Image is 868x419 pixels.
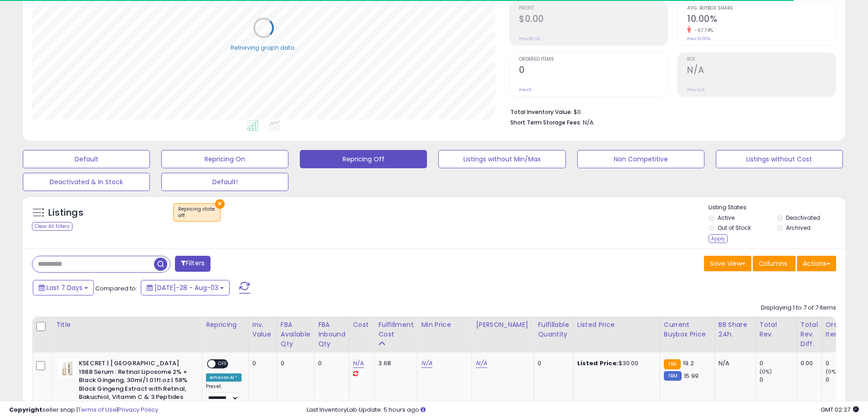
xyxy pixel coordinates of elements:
label: Out of Stock [718,224,751,232]
div: 0 [538,359,566,367]
div: 0 [318,359,342,367]
b: Listed Price: [577,359,619,367]
div: 0 [760,376,796,384]
span: 19.2 [683,359,694,367]
div: 0 [826,359,863,367]
b: Total Inventory Value: [510,108,572,116]
div: Min Price [421,320,468,330]
span: ROI [687,57,836,62]
span: 15.99 [684,372,699,380]
button: Repricing Off [300,150,427,168]
div: 0 [760,359,796,367]
h5: Listings [48,207,83,219]
div: Cost [353,320,371,330]
div: [PERSON_NAME] [476,320,530,330]
h2: 0 [519,65,668,77]
a: N/A [476,359,487,368]
span: Repricing state : [178,206,216,219]
small: Prev: N/A [687,87,705,93]
button: Columns [753,256,796,271]
small: FBM [664,371,682,381]
div: Apply [709,234,728,243]
label: Archived [786,224,811,232]
div: Title [56,320,198,330]
div: Clear All Filters [32,222,72,231]
div: Ordered Items [826,320,859,339]
div: Last InventoryLab Update: 5 hours ago. [307,406,859,414]
div: FBA inbound Qty [318,320,345,349]
span: Profit [519,6,668,11]
small: -67.74% [691,27,714,34]
small: (0%) [760,368,772,375]
div: 3.68 [378,359,410,367]
img: 3185UHvng4L._SL40_.jpg [58,359,77,378]
a: Privacy Policy [118,405,158,414]
h2: $0.00 [519,14,668,26]
span: N/A [583,118,594,127]
small: Prev: 0 [519,87,532,93]
a: N/A [353,359,364,368]
div: Displaying 1 to 7 of 7 items [761,304,836,312]
div: 0 [252,359,270,367]
small: FBA [664,359,681,369]
div: off [178,212,216,219]
div: Preset: [206,383,241,404]
button: Listings without Cost [716,150,843,168]
div: 0 [826,376,863,384]
a: N/A [421,359,432,368]
div: Fulfillable Quantity [538,320,569,339]
div: Total Rev. Diff. [801,320,818,349]
span: Ordered Items [519,57,668,62]
p: Listing States: [709,203,845,212]
div: Repricing [206,320,245,330]
button: Last 7 Days [33,280,94,295]
h2: 10.00% [687,14,836,26]
b: Short Term Storage Fees: [510,119,581,126]
button: Default [23,150,150,168]
div: Amazon AI * [206,373,241,382]
div: BB Share 24h. [719,320,752,339]
button: Non Competitive [577,150,704,168]
div: seller snap | | [9,406,158,414]
button: Listings without Min/Max [438,150,565,168]
button: [DATE]-28 - Aug-03 [141,280,230,295]
span: 2025-08-12 02:37 GMT [821,405,859,414]
button: × [215,199,225,209]
label: Active [718,214,734,222]
span: [DATE]-28 - Aug-03 [154,283,218,292]
b: KSECRET | [GEOGRAPHIC_DATA] 1988 Serum : Retinal Liposome 2% + Black Gingeng, 30ml/1.01fl.oz | 58... [79,359,190,412]
div: N/A [719,359,749,367]
span: Compared to: [95,284,137,293]
button: Deactivated & In Stock [23,173,150,191]
span: Columns [759,259,787,268]
h2: N/A [687,65,836,77]
div: Listed Price [577,320,656,330]
button: Save View [704,256,751,271]
div: Inv. value [252,320,273,339]
div: 0 [281,359,307,367]
strong: Copyright [9,405,42,414]
span: Avg. Buybox Share [687,6,836,11]
div: Retrieving graph data.. [231,43,297,52]
button: Actions [797,256,836,271]
small: Prev: $0.00 [519,36,540,41]
div: Fulfillment Cost [378,320,413,339]
label: Deactivated [786,214,820,222]
button: Default! [161,173,288,191]
button: Filters [175,256,211,272]
div: 0.00 [801,359,815,367]
button: Repricing On [161,150,288,168]
div: Current Buybox Price [664,320,711,339]
div: Total Rev. [760,320,793,339]
span: Last 7 Days [46,283,82,292]
div: FBA Available Qty [281,320,310,349]
small: Prev: 31.00% [687,36,710,41]
li: $0 [510,106,829,117]
small: (0%) [826,368,838,375]
a: Terms of Use [78,405,117,414]
span: OFF [216,360,230,368]
div: $30.00 [577,359,653,367]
